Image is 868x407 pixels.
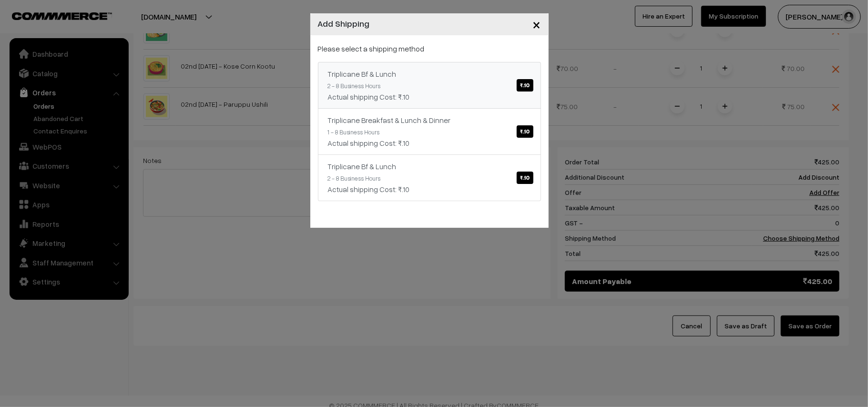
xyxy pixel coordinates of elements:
[318,43,541,54] p: Please select a shipping method
[328,161,531,172] div: Triplicane Bf & Lunch
[328,91,531,102] div: Actual shipping Cost: ₹.10
[318,62,541,109] a: Triplicane Bf & Lunch₹.10 2 - 8 Business HoursActual shipping Cost: ₹.10
[517,125,533,138] span: ₹.10
[517,172,533,184] span: ₹.10
[318,17,370,30] h4: Add Shipping
[517,79,533,92] span: ₹.10
[328,174,381,182] small: 2 - 8 Business Hours
[328,114,531,126] div: Triplicane Breakfast & Lunch & Dinner
[328,137,531,149] div: Actual shipping Cost: ₹.10
[328,183,531,195] div: Actual shipping Cost: ₹.10
[328,128,380,136] small: 1 - 8 Business Hours
[318,108,541,155] a: Triplicane Breakfast & Lunch & Dinner₹.10 1 - 8 Business HoursActual shipping Cost: ₹.10
[328,82,381,90] small: 2 - 8 Business Hours
[525,10,549,39] button: Close
[533,15,541,33] span: ×
[328,68,531,80] div: Triplicane Bf & Lunch
[318,154,541,201] a: Triplicane Bf & Lunch₹.10 2 - 8 Business HoursActual shipping Cost: ₹.10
